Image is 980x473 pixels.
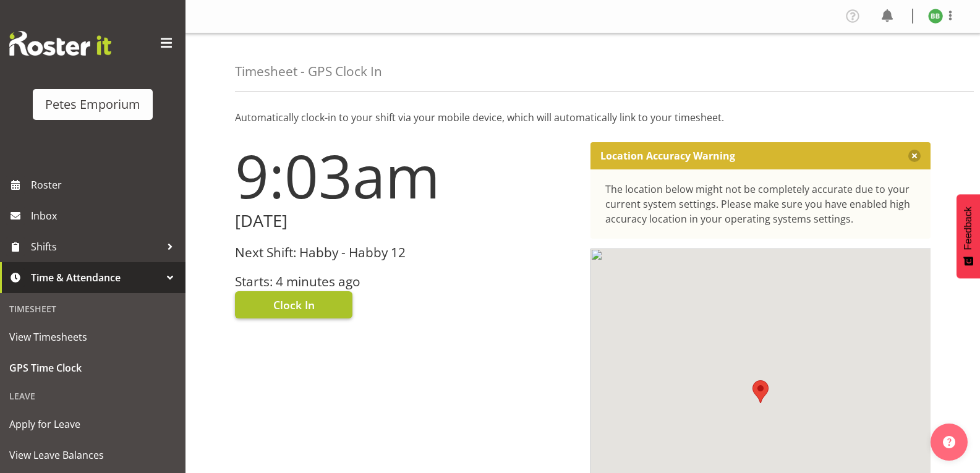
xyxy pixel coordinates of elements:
[235,211,576,231] h2: [DATE]
[273,297,315,313] span: Clock In
[943,436,955,448] img: help-xxl-2.png
[45,95,140,114] div: Petes Emporium
[9,446,176,464] span: View Leave Balances
[908,150,921,162] button: Close message
[9,31,111,56] img: Rosterit website logo
[3,383,182,409] div: Leave
[31,176,179,194] span: Roster
[235,291,352,318] button: Clock In
[9,328,176,346] span: View Timesheets
[235,275,576,289] h3: Starts: 4 minutes ago
[235,64,382,79] h4: Timesheet - GPS Clock In
[31,237,161,256] span: Shifts
[928,9,943,23] img: beena-bist9974.jpg
[9,415,176,433] span: Apply for Leave
[235,142,576,209] h1: 9:03am
[31,207,179,225] span: Inbox
[3,322,182,352] a: View Timesheets
[3,409,182,440] a: Apply for Leave
[235,110,931,125] p: Automatically clock-in to your shift via your mobile device, which will automatically link to you...
[31,268,161,287] span: Time & Attendance
[600,150,735,162] p: Location Accuracy Warning
[963,207,974,250] span: Feedback
[957,194,980,278] button: Feedback - Show survey
[3,296,182,322] div: Timesheet
[9,359,176,377] span: GPS Time Clock
[605,182,916,226] div: The location below might not be completely accurate due to your current system settings. Please m...
[3,440,182,471] a: View Leave Balances
[3,352,182,383] a: GPS Time Clock
[235,245,576,260] h3: Next Shift: Habby - Habby 12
